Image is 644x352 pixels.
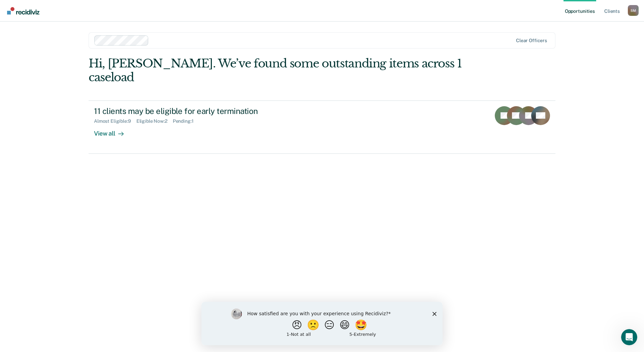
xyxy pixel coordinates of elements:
[94,118,136,124] div: Almost Eligible : 9
[201,302,443,345] iframe: Survey by Kim from Recidiviz
[516,38,547,43] div: Clear officers
[628,5,639,16] button: Profile dropdown button
[628,5,639,16] div: S M
[94,124,132,137] div: View all
[89,100,555,154] a: 11 clients may be eligible for early terminationAlmost Eligible:9Eligible Now:2Pending:1View all
[173,118,199,124] div: Pending : 1
[94,106,330,116] div: 11 clients may be eligible for early termination
[89,57,462,84] div: Hi, [PERSON_NAME]. We’ve found some outstanding items across 1 caseload
[621,329,637,345] iframe: Intercom live chat
[7,7,39,14] img: Recidiviz
[136,118,173,124] div: Eligible Now : 2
